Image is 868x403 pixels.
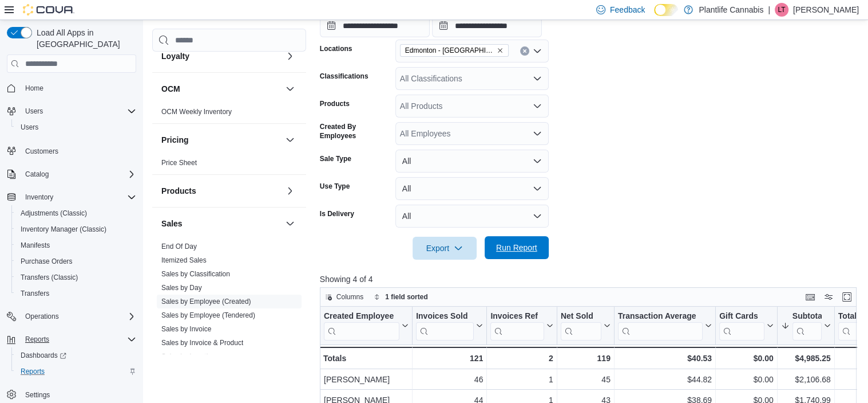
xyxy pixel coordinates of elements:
[416,373,483,386] div: 46
[21,104,47,118] button: Users
[21,289,49,298] span: Transfers
[11,221,141,237] button: Inventory Manager (Classic)
[161,83,180,95] h3: OCM
[161,311,255,319] a: Sales by Employee (Tendered)
[11,285,141,302] button: Transfers
[719,351,774,365] div: $0.00
[320,182,350,191] label: Use Type
[775,3,788,17] div: Logan Tisdel
[283,217,297,230] button: Sales
[21,190,136,204] span: Inventory
[161,256,207,265] span: Itemized Sales
[610,4,645,15] span: Feedback
[781,311,831,341] button: Subtotal
[161,242,197,251] span: End Of Day
[413,237,477,260] button: Export
[719,311,774,341] button: Gift Cards
[16,120,136,134] span: Users
[323,351,409,365] div: Totals
[283,49,297,63] button: Loyalty
[283,133,297,147] button: Pricing
[11,363,141,379] button: Reports
[25,84,43,93] span: Home
[32,27,136,50] span: Load All Apps in [GEOGRAPHIC_DATA]
[497,47,504,54] button: Remove Edmonton - Winterburn from selection in this group
[161,298,251,306] a: Sales by Employee (Created)
[16,349,136,362] span: Dashboards
[405,45,494,56] span: Edmonton - [GEOGRAPHIC_DATA]
[16,287,54,300] a: Transfers
[496,242,537,253] span: Run Report
[21,351,66,360] span: Dashboards
[490,311,544,322] div: Invoices Ref
[21,167,53,181] button: Catalog
[161,185,196,197] h3: Products
[161,50,189,62] h3: Loyalty
[561,311,611,341] button: Net Sold
[618,351,712,365] div: $40.53
[822,290,835,304] button: Display options
[23,4,74,15] img: Cova
[25,312,59,321] span: Operations
[21,144,63,158] a: Customers
[21,367,45,376] span: Reports
[320,122,391,140] label: Created By Employees
[16,222,136,236] span: Inventory Manager (Classic)
[161,218,281,229] button: Sales
[21,332,54,346] button: Reports
[781,373,831,386] div: $2,106.68
[416,311,474,341] div: Invoices Sold
[21,81,48,95] a: Home
[16,238,54,252] a: Manifests
[21,310,64,323] button: Operations
[161,185,281,197] button: Products
[533,129,542,138] button: Open list of options
[561,311,601,322] div: Net Sold
[152,105,306,123] div: OCM
[2,103,141,119] button: Users
[16,238,136,252] span: Manifests
[778,3,785,17] span: LT
[369,290,433,304] button: 1 field sorted
[416,351,483,365] div: 121
[395,150,549,173] button: All
[324,373,409,386] div: [PERSON_NAME]
[161,339,243,347] a: Sales by Invoice & Product
[654,4,678,16] input: Dark Mode
[561,311,601,341] div: Net Sold
[161,283,202,292] span: Sales by Day
[2,386,141,403] button: Settings
[161,325,211,333] a: Sales by Invoice
[21,104,136,118] span: Users
[25,170,49,179] span: Catalog
[395,205,549,228] button: All
[792,311,822,322] div: Subtotal
[561,373,611,386] div: 45
[16,365,136,378] span: Reports
[385,292,428,302] span: 1 field sorted
[25,193,53,202] span: Inventory
[2,166,141,182] button: Catalog
[2,308,141,324] button: Operations
[21,123,38,132] span: Users
[283,82,297,96] button: OCM
[16,349,71,362] a: Dashboards
[25,107,43,116] span: Users
[432,14,542,37] input: Press the down key to open a popover containing a calendar.
[161,269,230,279] span: Sales by Classification
[336,292,363,302] span: Columns
[161,256,207,264] a: Itemized Sales
[618,311,703,322] div: Transaction Average
[161,297,251,306] span: Sales by Employee (Created)
[490,373,553,386] div: 1
[21,273,78,282] span: Transfers (Classic)
[561,351,611,365] div: 119
[419,237,470,260] span: Export
[152,156,306,174] div: Pricing
[16,120,43,134] a: Users
[21,225,106,234] span: Inventory Manager (Classic)
[320,290,368,304] button: Columns
[161,107,232,116] span: OCM Weekly Inventory
[490,311,553,341] button: Invoices Ref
